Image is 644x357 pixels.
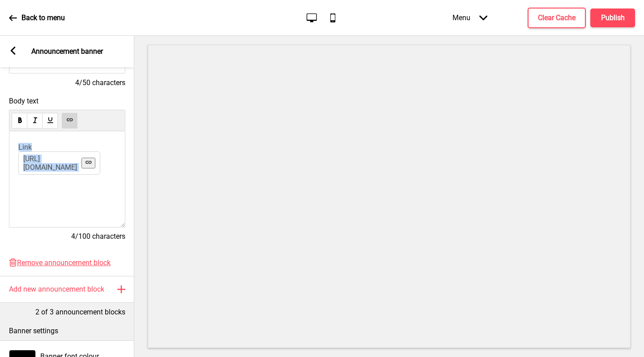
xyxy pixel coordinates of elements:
[538,13,576,23] h4: Clear Cache
[528,8,586,28] button: Clear Cache
[12,113,27,129] button: bold
[9,284,104,294] h4: Add new announcement block
[71,232,125,241] span: 4/100 characters
[62,113,77,129] button: link
[31,47,103,56] p: Announcement banner
[42,113,58,129] button: underline
[18,143,32,151] a: Link
[444,4,496,31] div: Menu
[35,307,125,317] p: 2 of 3 announcement blocks
[601,13,625,23] h4: Publish
[21,13,65,23] p: Back to menu
[590,9,635,27] button: Publish
[17,258,111,267] span: Remove announcement block
[9,97,125,105] span: Body text
[9,78,125,88] h4: 4/50 characters
[9,326,125,336] p: Banner settings
[27,113,43,129] button: italic
[23,155,77,172] a: [URL][DOMAIN_NAME]
[9,6,65,30] a: Back to menu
